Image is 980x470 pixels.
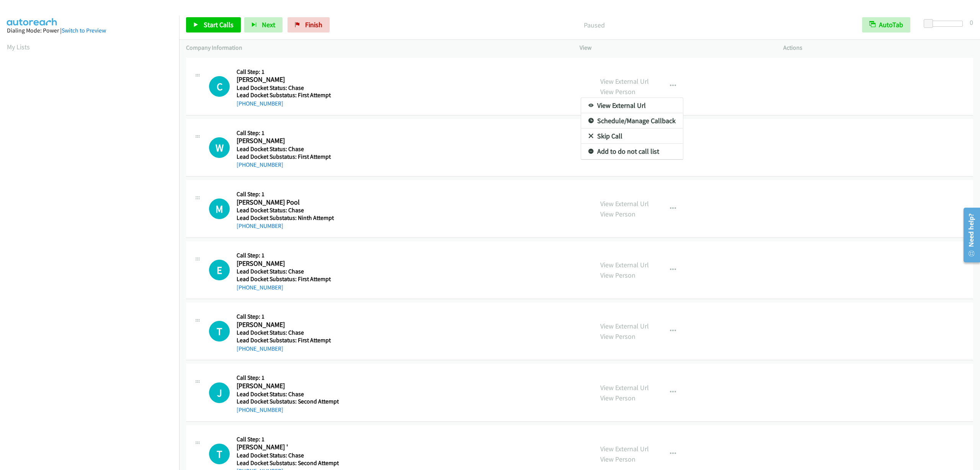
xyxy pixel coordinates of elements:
[209,382,230,403] div: The call is yet to be attempted
[581,144,683,159] a: Add to do not call list
[209,444,230,464] h1: T
[209,321,230,342] h1: T
[7,26,172,35] div: Dialing Mode: Power |
[209,260,230,280] div: The call is yet to be attempted
[7,42,30,51] a: My Lists
[209,137,230,158] h1: W
[958,205,980,265] iframe: Resource Center
[209,260,230,280] h1: E
[581,128,683,144] a: Skip Call
[209,382,230,403] h1: J
[7,59,179,422] iframe: Dialpad
[209,444,230,464] div: The call is yet to be attempted
[581,113,683,128] a: Schedule/Manage Callback
[581,98,683,113] a: View External Url
[209,198,230,219] div: The call is yet to be attempted
[62,27,106,34] a: Switch to Preview
[209,198,230,219] h1: M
